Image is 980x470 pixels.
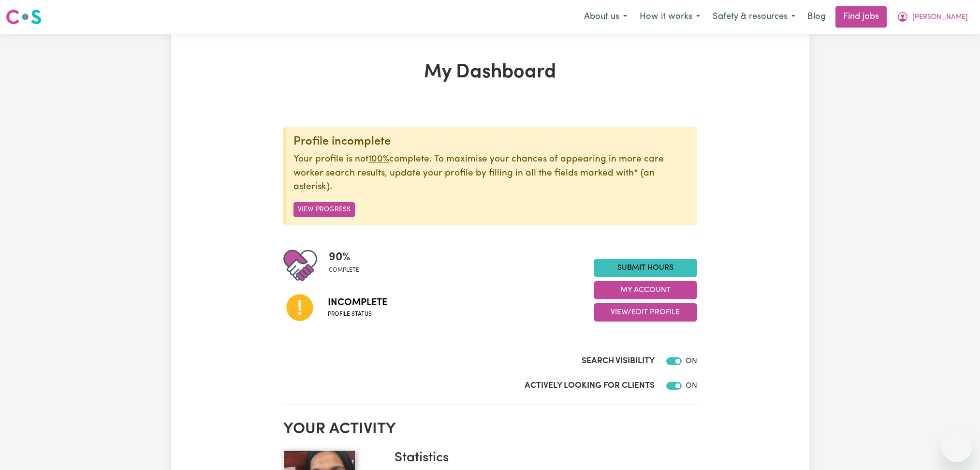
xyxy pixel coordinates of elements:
button: View/Edit Profile [594,303,697,322]
button: About us [578,7,633,27]
button: My Account [594,281,697,299]
span: Incomplete [328,295,387,310]
button: My Account [891,7,974,27]
span: Profile status [328,310,387,319]
a: Submit Hours [594,259,697,277]
h2: Your activity [283,420,697,439]
div: Profile completeness: 90% [329,249,367,282]
button: How it works [633,7,706,27]
span: complete [329,266,359,275]
label: Actively Looking for Clients [525,380,655,392]
img: Careseekers logo [6,8,42,26]
a: Blog [802,6,832,28]
button: View Progress [293,202,355,217]
div: Profile incomplete [293,135,689,149]
p: Your profile is not complete. To maximise your chances of appearing in more care worker search re... [293,153,689,194]
u: 100% [368,155,389,164]
button: Safety & resources [706,7,802,27]
h3: Statistics [395,450,689,467]
span: ON [686,382,697,390]
span: ON [686,357,697,365]
a: Careseekers logo [6,6,42,28]
a: Find jobs [835,6,887,28]
span: 90 % [329,249,359,266]
span: [PERSON_NAME] [912,12,968,23]
iframe: Button to launch messaging window [941,431,972,462]
label: Search Visibility [582,355,655,367]
h1: My Dashboard [283,61,697,84]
